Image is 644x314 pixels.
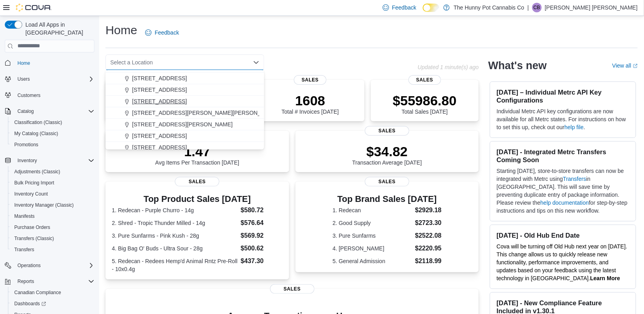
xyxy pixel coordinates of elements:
[112,206,238,214] dt: 1. Redecan - Purple Churro - 14g
[11,245,37,254] a: Transfers
[11,178,57,188] a: Bulk Pricing Import
[8,222,98,233] button: Purchase Orders
[496,148,629,164] h3: [DATE] - Integrated Metrc Transfers Coming Soon
[393,93,457,115] div: Total Sales [DATE]
[393,93,457,109] p: $55986.80
[14,224,50,231] span: Purchase Orders
[527,3,529,12] p: |
[11,189,51,199] a: Inventory Count
[14,180,54,186] span: Bulk Pricing Import
[633,64,638,68] svg: External link
[14,156,94,165] span: Inventory
[365,126,409,136] span: Sales
[112,244,238,252] dt: 4. Big Bag O' Buds - Ultra Sour - 28g
[8,177,98,188] button: Bulk Pricing Import
[333,206,412,214] dt: 1. Redecan
[2,155,98,166] button: Inventory
[17,92,40,99] span: Customers
[132,132,187,140] span: [STREET_ADDRESS]
[14,90,94,100] span: Customers
[8,166,98,177] button: Adjustments (Classic)
[11,167,94,176] span: Adjustments (Classic)
[14,130,58,137] span: My Catalog (Classic)
[17,262,41,269] span: Operations
[253,59,259,66] button: Close list of options
[11,288,94,297] span: Canadian Compliance
[496,231,629,239] h3: [DATE] - Old Hub End Date
[14,235,54,242] span: Transfers (Classic)
[2,260,98,271] button: Operations
[496,107,629,131] p: Individual Metrc API key configurations are now available for all Metrc states. For instructions ...
[132,97,187,105] span: [STREET_ADDRESS]
[565,124,584,130] a: help file
[11,129,61,138] a: My Catalog (Classic)
[14,202,74,208] span: Inventory Manager (Classic)
[14,277,37,286] button: Reports
[415,205,442,215] dd: $2929.18
[294,75,326,85] span: Sales
[8,128,98,139] button: My Catalog (Classic)
[352,143,422,159] p: $34.82
[2,276,98,287] button: Reports
[352,143,422,166] div: Transaction Average [DATE]
[496,88,629,104] h3: [DATE] – Individual Metrc API Key Configurations
[14,213,34,219] span: Manifests
[11,211,94,221] span: Manifests
[14,156,40,165] button: Inventory
[590,275,620,281] a: Learn More
[155,143,239,159] p: 1.47
[454,3,524,12] p: The Hunny Pot Cannabis Co
[105,73,264,84] button: [STREET_ADDRESS]
[11,299,49,308] a: Dashboards
[14,191,48,197] span: Inventory Count
[11,234,94,243] span: Transfers (Classic)
[11,118,94,127] span: Classification (Classic)
[155,143,239,166] div: Avg Items Per Transaction [DATE]
[11,140,42,149] a: Promotions
[17,108,34,114] span: Catalog
[333,194,442,204] h3: Top Brand Sales [DATE]
[11,200,94,210] span: Inventory Manager (Classic)
[132,86,187,94] span: [STREET_ADDRESS]
[282,93,339,109] p: 1608
[241,205,283,215] dd: $580.72
[8,287,98,298] button: Canadian Compliance
[11,189,94,199] span: Inventory Count
[11,118,65,127] a: Classification (Classic)
[132,143,187,151] span: [STREET_ADDRESS]
[8,200,98,211] button: Inventory Manager (Classic)
[14,289,61,296] span: Canadian Compliance
[132,120,233,128] span: [STREET_ADDRESS][PERSON_NAME]
[155,29,179,37] span: Feedback
[14,107,37,116] button: Catalog
[11,223,54,232] a: Purchase Orders
[533,3,540,12] span: CB
[2,89,98,101] button: Customers
[496,243,627,281] span: Cova will be turning off Old Hub next year on [DATE]. This change allows us to quickly release ne...
[105,119,264,130] button: [STREET_ADDRESS][PERSON_NAME]
[270,284,314,294] span: Sales
[105,22,137,38] h1: Home
[14,169,60,175] span: Adjustments (Classic)
[14,107,94,116] span: Catalog
[333,232,412,240] dt: 3. Pure Sunfarms
[2,57,98,69] button: Home
[112,219,238,227] dt: 2. Shred - Tropic Thunder Milled - 14g
[11,129,94,138] span: My Catalog (Classic)
[14,300,46,307] span: Dashboards
[241,256,283,266] dd: $437.30
[14,261,44,270] button: Operations
[17,60,30,66] span: Home
[2,74,98,85] button: Users
[540,200,589,206] a: help documentation
[8,244,98,255] button: Transfers
[112,257,238,273] dt: 5. Redecan - Redees Hemp'd Animal Rntz Pre-Roll - 10x0.4g
[282,93,339,115] div: Total # Invoices [DATE]
[22,21,94,37] span: Load All Apps in [GEOGRAPHIC_DATA]
[14,141,38,148] span: Promotions
[17,157,37,164] span: Inventory
[14,91,44,100] a: Customers
[11,234,57,243] a: Transfers (Classic)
